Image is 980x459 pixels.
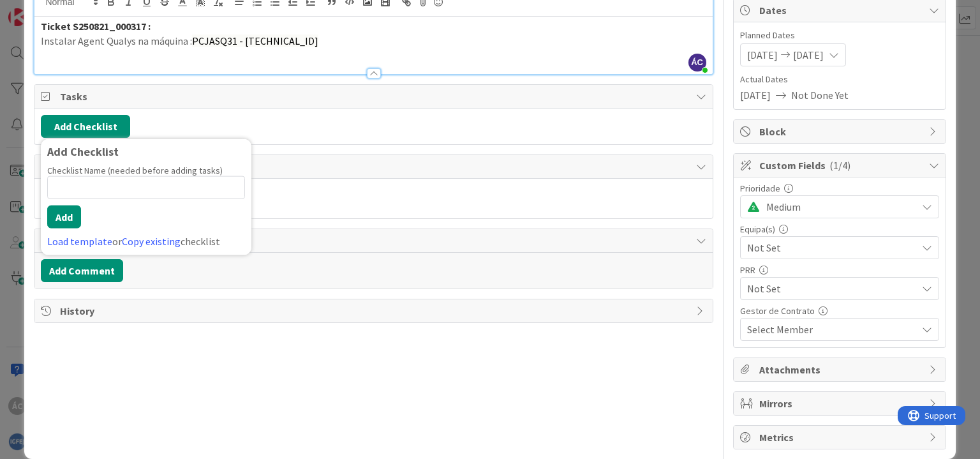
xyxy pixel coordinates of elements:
[60,233,689,248] span: Comments
[747,240,917,255] span: Not Set
[747,322,813,337] span: Select Member
[740,29,939,42] span: Planned Dates
[759,124,923,139] span: Block
[47,165,223,176] label: Checklist Name (needed before adding tasks)
[829,159,850,172] span: ( 1/4 )
[41,34,706,49] p: Instalar Agent Qualys na máquina :
[759,430,923,445] span: Metrics
[759,396,923,411] span: Mirrors
[759,158,923,173] span: Custom Fields
[740,306,939,315] div: Gestor de Contrato
[60,303,689,319] span: History
[60,89,689,104] span: Tasks
[747,281,917,296] span: Not Set
[740,266,939,275] div: PRR
[740,73,939,86] span: Actual Dates
[47,206,81,229] button: Add
[759,362,923,377] span: Attachments
[740,225,939,234] div: Equipa(s)
[47,234,245,249] div: or checklist
[47,146,245,158] div: Add Checklist
[122,235,181,248] a: Copy existing
[192,34,318,47] span: PCJASQ31 - [TECHNICAL_ID]
[740,184,939,193] div: Prioridade
[791,87,849,103] span: Not Done Yet
[688,54,706,71] span: ÁC
[747,47,778,63] span: [DATE]
[759,3,923,18] span: Dates
[41,115,130,138] button: Add Checklist
[41,259,123,282] button: Add Comment
[27,2,58,17] span: Support
[793,47,824,63] span: [DATE]
[766,198,910,216] span: Medium
[740,87,771,103] span: [DATE]
[41,20,151,33] strong: Ticket S250821_000317 :
[60,159,689,174] span: Links
[47,235,112,248] a: Load template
